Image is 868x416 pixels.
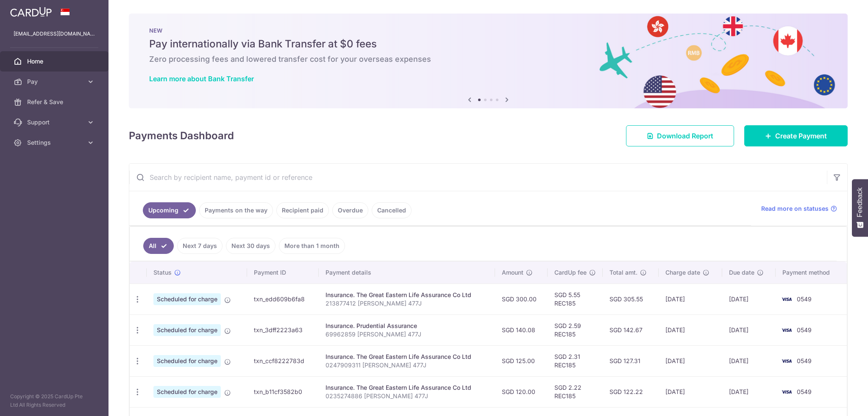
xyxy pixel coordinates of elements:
td: SGD 2.59 REC185 [548,314,603,345]
img: Bank Card [778,294,795,304]
td: [DATE] [659,284,722,314]
td: [DATE] [722,376,776,407]
span: Scheduled for charge [153,324,221,336]
p: NEW [149,27,827,34]
td: [DATE] [722,314,776,345]
span: Refer & Save [27,98,83,106]
th: Payment ID [247,262,319,284]
span: Download Report [657,131,713,141]
td: txn_edd609b6fa8 [247,284,319,314]
span: Feedback [856,187,864,217]
div: Insurance. The Great Eastern Life Assurance Co Ltd [325,291,488,299]
a: Learn more about Bank Transfer [149,74,254,83]
span: Support [27,118,83,127]
a: Create Payment [744,125,848,146]
td: txn_3dff2223a63 [247,314,319,345]
td: SGD 5.55 REC185 [548,284,603,314]
td: [DATE] [722,345,776,376]
a: Payments on the way [199,202,273,218]
img: Bank Card [778,356,795,366]
td: SGD 2.22 REC185 [548,376,603,407]
button: Feedback - Show survey [852,179,868,237]
td: SGD 127.31 [603,345,659,376]
td: txn_b11cf3582b0 [247,376,319,407]
a: Cancelled [372,202,412,218]
img: Bank Card [778,387,795,397]
td: SGD 305.55 [603,284,659,314]
span: Due date [729,268,754,277]
td: SGD 120.00 [495,376,548,407]
td: SGD 300.00 [495,284,548,314]
td: SGD 142.67 [603,314,659,345]
span: Total amt. [609,268,637,277]
span: Scheduled for charge [153,293,221,305]
p: 213877412 [PERSON_NAME] 477J [325,299,488,308]
td: [DATE] [659,314,722,345]
td: SGD 140.08 [495,314,548,345]
span: 0549 [797,388,812,395]
td: txn_ccf8222783d [247,345,319,376]
span: CardUp fee [554,268,587,277]
td: SGD 2.31 REC185 [548,345,603,376]
span: Create Payment [775,131,827,141]
p: [EMAIL_ADDRESS][DOMAIN_NAME] [14,30,95,38]
span: Read more on statuses [761,204,829,213]
div: Insurance. The Great Eastern Life Assurance Co Ltd [325,383,488,392]
span: Scheduled for charge [153,355,221,367]
img: Bank Card [778,325,795,335]
div: Insurance. Prudential Assurance [325,322,488,330]
a: Download Report [626,125,734,146]
a: Recipient paid [276,202,329,218]
a: All [143,238,174,254]
span: Settings [27,138,83,147]
div: Insurance. The Great Eastern Life Assurance Co Ltd [325,353,488,361]
img: Bank transfer banner [129,14,848,108]
span: Charge date [665,268,700,277]
p: 69962859 [PERSON_NAME] 477J [325,330,488,339]
td: SGD 125.00 [495,345,548,376]
input: Search by recipient name, payment id or reference [129,164,827,191]
p: 0235274886 [PERSON_NAME] 477J [325,392,488,400]
a: Next 7 days [177,238,223,254]
a: Read more on statuses [761,204,837,213]
img: CardUp [10,7,52,17]
span: Scheduled for charge [153,386,221,398]
span: Status [153,268,172,277]
span: 0549 [797,295,812,303]
a: Next 30 days [226,238,275,254]
span: Home [27,57,83,66]
h5: Pay internationally via Bank Transfer at $0 fees [149,37,827,51]
th: Payment details [319,262,495,284]
a: More than 1 month [279,238,345,254]
td: [DATE] [659,345,722,376]
a: Overdue [332,202,368,218]
a: Upcoming [143,202,196,218]
span: Amount [502,268,523,277]
th: Payment method [776,262,847,284]
h6: Zero processing fees and lowered transfer cost for your overseas expenses [149,54,827,64]
span: 0549 [797,326,812,333]
span: Pay [27,77,83,86]
td: SGD 122.22 [603,376,659,407]
h4: Payments Dashboard [129,128,234,143]
span: 0549 [797,357,812,364]
td: [DATE] [659,376,722,407]
td: [DATE] [722,284,776,314]
p: 0247909311 [PERSON_NAME] 477J [325,361,488,369]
